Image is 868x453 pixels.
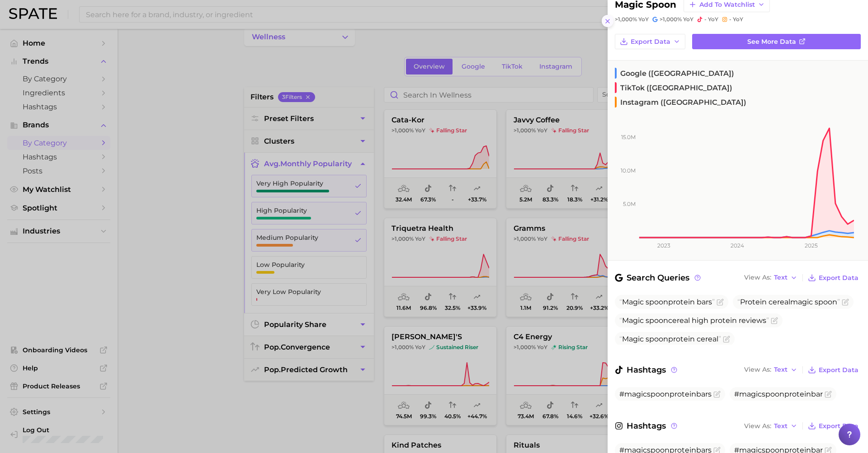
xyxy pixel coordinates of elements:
span: Magic [622,335,644,343]
span: magic [790,298,813,306]
span: Protein cereal [737,298,840,306]
span: #magicspoonproteinbar [734,390,823,398]
span: View As [744,367,771,372]
a: See more data [692,34,861,49]
span: protein bars [619,298,715,306]
span: spoon [646,316,668,325]
span: Search Queries [615,271,702,284]
button: Export Data [806,364,861,376]
span: Add to Watchlist [699,1,755,9]
button: Export Data [615,34,685,49]
tspan: 2023 [657,242,670,249]
span: YoY [733,16,743,23]
span: spoon [646,335,668,343]
span: Export Data [819,366,859,374]
button: Export Data [806,420,861,432]
span: #magicspoonproteinbars [619,390,712,398]
span: cereal high protein reviews [619,316,769,325]
span: TikTok ([GEOGRAPHIC_DATA]) [615,82,732,93]
span: View As [744,275,771,280]
span: Instagram ([GEOGRAPHIC_DATA]) [615,97,746,107]
span: YoY [638,16,649,23]
button: Flag as miscategorized or irrelevant [713,391,721,398]
button: Flag as miscategorized or irrelevant [717,299,724,306]
span: - [729,16,731,23]
span: protein cereal [619,335,721,343]
span: Google ([GEOGRAPHIC_DATA]) [615,68,734,79]
button: Flag as miscategorized or irrelevant [842,299,849,306]
span: Text [774,424,788,429]
span: Export Data [819,274,859,282]
span: - [704,16,707,23]
button: Flag as miscategorized or irrelevant [771,317,778,324]
button: View AsText [742,420,800,432]
span: View As [744,424,771,429]
span: Magic [622,298,644,306]
span: Text [774,275,788,280]
tspan: 2024 [731,242,744,249]
span: spoon [815,298,837,306]
span: Export Data [631,38,670,46]
span: YoY [708,16,718,23]
span: Text [774,367,788,372]
span: >1,000% [615,16,637,23]
span: YoY [683,16,693,23]
button: Flag as miscategorized or irrelevant [825,391,832,398]
span: >1,000% [660,16,682,23]
span: See more data [747,38,796,46]
button: View AsText [742,364,800,376]
button: View AsText [742,272,800,284]
span: Hashtags [615,364,679,376]
tspan: 2025 [805,242,818,249]
span: Magic [622,316,644,325]
span: Export Data [819,422,859,430]
span: spoon [646,298,668,306]
span: Hashtags [615,420,679,432]
button: Flag as miscategorized or irrelevant [723,336,730,343]
button: Export Data [806,271,861,284]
